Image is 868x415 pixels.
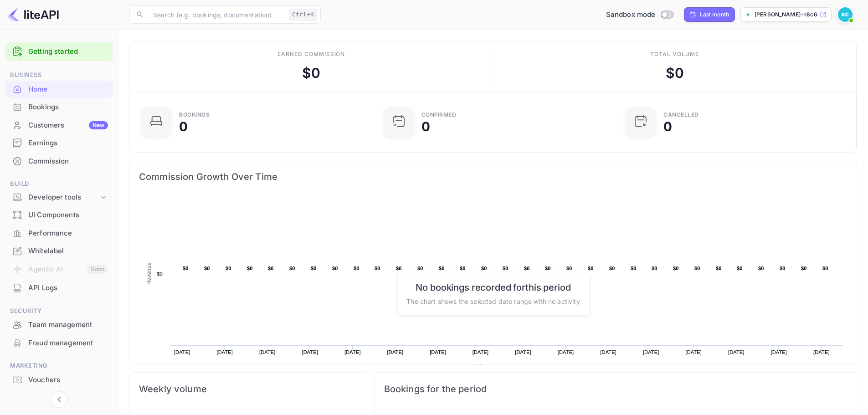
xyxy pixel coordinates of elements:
[5,179,113,189] span: Build
[439,266,445,271] text: $0
[28,228,108,239] div: Performance
[481,266,487,271] text: $0
[139,382,358,396] span: Weekly volume
[5,371,113,389] div: Vouchers
[421,112,457,118] div: Confirmed
[5,70,113,80] span: Business
[771,349,787,355] text: [DATE]
[89,121,108,129] div: New
[5,225,113,242] div: Performance
[5,361,113,371] span: Marketing
[146,262,152,285] text: Revenue
[5,81,113,97] a: Home
[700,10,729,19] div: Last month
[473,349,489,355] text: [DATE]
[545,266,551,271] text: $0
[28,246,108,256] div: Whitelabel
[28,156,108,167] div: Commission
[5,134,113,151] a: Earnings
[588,266,594,271] text: $0
[813,349,830,355] text: [DATE]
[652,266,657,271] text: $0
[5,225,113,241] a: Performance
[387,349,404,355] text: [DATE]
[5,42,113,61] div: Getting started
[289,9,317,20] div: Ctrl+K
[332,266,338,271] text: $0
[5,134,113,152] div: Earnings
[801,266,807,271] text: $0
[302,349,318,355] text: [DATE]
[663,120,672,133] div: 0
[28,138,108,149] div: Earnings
[179,120,188,133] div: 0
[5,206,113,223] a: UI Components
[28,375,108,385] div: Vouchers
[5,117,113,134] div: CustomersNew
[174,349,190,355] text: [DATE]
[758,266,764,271] text: $0
[406,296,580,306] p: The chart shows the selected date range with no activity
[384,382,847,396] span: Bookings for the period
[558,349,574,355] text: [DATE]
[5,190,113,205] div: Developer tools
[5,117,113,133] a: CustomersNew
[5,242,113,260] div: Whitelabel
[344,349,361,355] text: [DATE]
[28,320,108,330] div: Team management
[396,266,402,271] text: $0
[157,271,163,277] text: $0
[311,266,317,271] text: $0
[822,266,828,271] text: $0
[28,84,108,95] div: Home
[684,7,735,22] div: Click to change the date range period
[602,10,677,20] div: Switch to Production mode
[5,316,113,334] div: Team management
[685,349,702,355] text: [DATE]
[716,266,722,271] text: $0
[204,266,210,271] text: $0
[226,266,231,271] text: $0
[302,63,320,83] div: $ 0
[5,153,113,169] a: Commission
[666,63,684,83] div: $ 0
[780,266,786,271] text: $0
[183,266,189,271] text: $0
[139,169,847,184] span: Commission Growth Over Time
[515,349,531,355] text: [DATE]
[643,349,659,355] text: [DATE]
[259,349,276,355] text: [DATE]
[7,7,59,22] img: LiteAPI logo
[247,266,253,271] text: $0
[5,371,113,388] a: Vouchers
[375,266,380,271] text: $0
[28,192,99,203] div: Developer tools
[28,283,108,293] div: API Logs
[28,210,108,220] div: UI Components
[606,10,656,20] span: Sandbox mode
[5,98,113,116] div: Bookings
[406,282,580,292] h6: No bookings recorded for this period
[289,266,295,271] text: $0
[5,206,113,224] div: UI Components
[5,98,113,115] a: Bookings
[609,266,615,271] text: $0
[51,391,67,408] button: Collapse navigation
[728,349,745,355] text: [DATE]
[486,364,509,370] text: Revenue
[216,349,233,355] text: [DATE]
[5,81,113,98] div: Home
[354,266,360,271] text: $0
[5,316,113,333] a: Team management
[421,120,430,133] div: 0
[600,349,616,355] text: [DATE]
[28,46,108,57] a: Getting started
[268,266,274,271] text: $0
[524,266,530,271] text: $0
[5,334,113,352] div: Fraud management
[5,279,113,296] a: API Logs
[179,112,210,118] div: Bookings
[277,50,345,58] div: Earned commission
[430,349,446,355] text: [DATE]
[5,242,113,259] a: Whitelabel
